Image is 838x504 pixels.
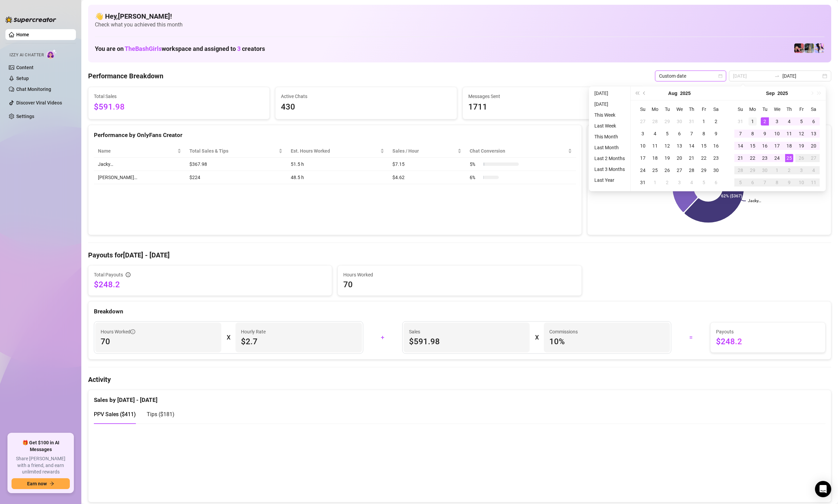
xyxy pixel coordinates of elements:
th: We [673,103,686,115]
li: This Week [592,111,628,119]
td: 2025-09-14 [734,140,747,152]
span: Earn now [27,481,47,486]
th: Fr [698,103,710,115]
span: $591.98 [409,336,524,347]
div: 23 [761,154,769,162]
li: [DATE] [592,100,628,108]
div: 4 [688,178,696,187]
td: 51.5 h [287,158,389,171]
div: 29 [663,117,671,125]
div: 7 [736,130,744,138]
span: Custom date [659,71,722,81]
span: 430 [281,101,451,114]
td: 2025-10-11 [808,176,820,189]
td: 2025-08-04 [649,128,661,140]
td: 2025-08-24 [637,164,649,176]
td: 2025-09-30 [759,164,771,176]
div: 25 [651,166,659,174]
td: 2025-08-21 [686,152,698,164]
td: 2025-07-30 [673,115,686,128]
div: 21 [688,154,696,162]
div: 4 [810,166,818,174]
div: 16 [712,142,720,150]
td: 2025-09-13 [808,128,820,140]
span: Total Sales [94,93,264,100]
div: 15 [749,142,757,150]
div: 6 [749,178,757,187]
div: 23 [712,154,720,162]
li: Last Year [592,176,628,184]
span: Total Sales & Tips [189,147,277,155]
button: Earn nowarrow-right [12,478,70,489]
div: 25 [785,154,793,162]
div: 28 [651,117,659,125]
td: 48.5 h [287,171,389,184]
div: 14 [688,142,696,150]
th: Fr [795,103,808,115]
td: 2025-10-07 [759,176,771,189]
td: 2025-08-08 [698,128,710,140]
span: info-circle [126,272,130,277]
td: 2025-09-19 [795,140,808,152]
span: Check what you achieved this month [95,21,824,28]
td: 2025-09-12 [795,128,808,140]
div: 19 [663,154,671,162]
td: 2025-08-26 [661,164,673,176]
div: 12 [663,142,671,150]
div: 7 [688,130,696,138]
td: 2025-08-12 [661,140,673,152]
h4: Performance Breakdown [88,71,163,81]
div: 8 [749,130,757,138]
div: = [675,332,706,343]
text: Jacky… [748,199,761,203]
div: 2 [712,117,720,125]
div: 6 [810,117,818,125]
td: 2025-09-01 [649,176,661,189]
button: Choose a year [680,86,691,100]
span: Messages Sent [468,93,638,100]
td: 2025-09-06 [808,115,820,128]
div: 5 [797,117,805,125]
article: Commissions [549,328,578,335]
div: 1 [773,166,781,174]
td: 2025-09-04 [686,176,698,189]
td: 2025-09-27 [808,152,820,164]
div: 9 [785,178,793,187]
td: 2025-09-24 [771,152,783,164]
td: $367.98 [185,158,287,171]
td: 2025-09-25 [783,152,795,164]
div: X [535,332,538,343]
th: Sa [808,103,820,115]
th: Mo [649,103,661,115]
img: Brenda [804,43,814,53]
span: 🎁 Get $100 in AI Messages [12,440,70,453]
td: 2025-10-02 [783,164,795,176]
td: $7.15 [388,158,465,171]
td: 2025-10-05 [734,176,747,189]
td: 2025-10-01 [771,164,783,176]
td: 2025-08-30 [710,164,722,176]
td: 2025-09-23 [759,152,771,164]
span: Sales / Hour [392,147,456,155]
td: 2025-09-22 [747,152,759,164]
div: 6 [712,178,720,187]
div: 4 [785,117,793,125]
div: 20 [810,142,818,150]
div: 30 [675,117,683,125]
span: 70 [343,279,576,290]
td: 2025-08-25 [649,164,661,176]
td: 2025-09-18 [783,140,795,152]
th: Su [734,103,747,115]
td: 2025-09-08 [747,128,759,140]
div: 28 [736,166,744,174]
span: TheBashGirls [125,45,162,52]
div: 2 [785,166,793,174]
div: 24 [639,166,647,174]
div: 22 [749,154,757,162]
span: $248.2 [716,336,820,347]
td: 2025-09-03 [771,115,783,128]
td: 2025-09-15 [747,140,759,152]
td: 2025-09-03 [673,176,686,189]
div: 3 [675,178,683,187]
td: 2025-09-16 [759,140,771,152]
